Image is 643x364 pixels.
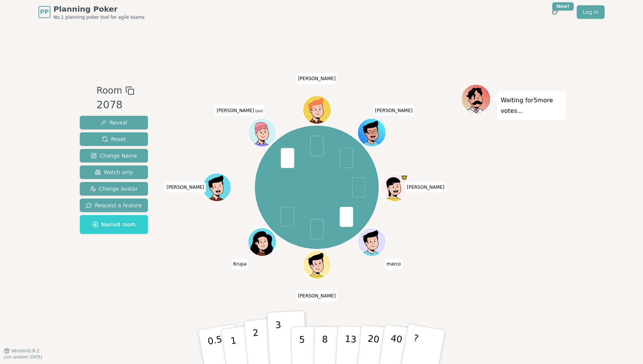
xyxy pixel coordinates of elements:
[165,182,206,193] span: Click to change your name
[90,185,138,193] span: Change Avatar
[96,84,122,97] span: Room
[215,105,265,116] span: Click to change your name
[385,259,403,270] span: Click to change your name
[80,199,148,212] button: Request a feature
[501,95,562,116] p: Waiting for 5 more votes...
[296,73,338,84] span: Click to change your name
[102,135,126,143] span: Reset
[95,168,133,176] span: Watch only
[53,4,145,14] span: Planning Poker
[296,291,338,301] span: Click to change your name
[577,5,605,19] a: Log in
[4,348,40,354] button: Version0.9.2
[231,259,248,270] span: Click to change your name
[11,348,40,354] span: Version 0.9.2
[80,215,148,234] button: Named room
[552,2,574,11] div: New!
[86,202,142,209] span: Request a feature
[92,221,136,228] span: Named room
[53,14,145,20] span: No.1 planning poker tool for agile teams
[40,8,49,17] span: PP
[38,4,145,20] a: PPPlanning PokerNo.1 planning poker tool for agile teams
[548,5,562,19] button: New!
[4,355,42,359] span: Last updated: [DATE]
[80,149,148,162] button: Change Name
[96,97,134,113] div: 2078
[405,182,446,193] span: Click to change your name
[275,320,283,361] p: 3
[373,105,414,116] span: Click to change your name
[401,174,408,181] span: John is the host
[80,182,148,196] button: Change Avatar
[80,116,148,129] button: Reveal
[80,132,148,146] button: Reset
[91,152,137,159] span: Change Name
[248,119,275,146] button: Click to change your avatar
[101,119,127,126] span: Reveal
[80,165,148,179] button: Watch only
[254,109,263,113] span: (you)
